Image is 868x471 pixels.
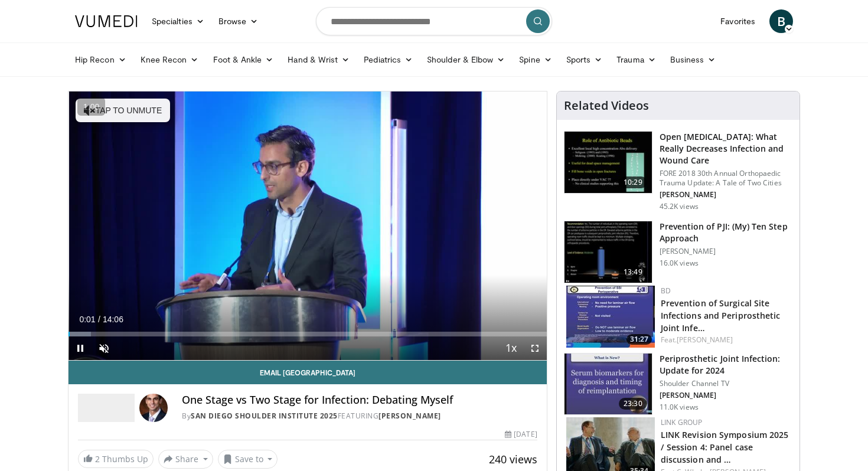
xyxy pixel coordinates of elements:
[619,266,647,278] span: 13:49
[566,286,655,348] img: bdb02266-35f1-4bde-b55c-158a878fcef6.150x105_q85_crop-smart_upscale.jpg
[523,336,547,360] button: Fullscreen
[660,202,699,211] p: 45.2K views
[68,91,547,361] video-js: Video Player
[68,332,547,336] div: Progress Bar
[619,176,647,188] span: 10:29
[564,131,792,211] a: 10:29 Open [MEDICAL_DATA]: What Really Decreases Infection and Wound Care FORE 2018 30th Annual O...
[564,132,652,193] img: ded7be61-cdd8-40fc-98a3-de551fea390e.150x105_q85_crop-smart_upscale.jpg
[103,315,123,324] span: 14:06
[75,15,138,27] img: VuMedi Logo
[76,99,170,122] button: Tap to unmute
[218,450,278,469] button: Save to
[661,429,789,465] a: LINK Revision Symposium 2025 / Session 4: Panel case discussion and …
[191,411,338,421] a: San Diego Shoulder Institute 2025
[609,48,663,71] a: Trauma
[512,48,559,71] a: Spine
[660,379,792,388] p: Shoulder Channel TV
[660,247,792,256] p: [PERSON_NAME]
[98,315,100,324] span: /
[206,48,281,71] a: Foot & Ankle
[95,453,100,465] span: 2
[182,411,537,421] div: By FEATURING
[626,334,652,345] span: 31:27
[564,221,792,283] a: 13:49 Prevention of PJI: (My) Ten Step Approach [PERSON_NAME] 16.0K views
[78,394,135,422] img: San Diego Shoulder Institute 2025
[158,450,213,469] button: Share
[559,48,610,71] a: Sports
[713,9,762,33] a: Favorites
[661,286,671,296] a: BD
[661,297,781,333] a: Prevention of Surgical Site Infections and Periprosthetic Joint Infe…
[378,411,441,421] a: [PERSON_NAME]
[68,361,547,384] a: Email [GEOGRAPHIC_DATA]
[660,221,792,244] h3: Prevention of PJI: (My) Ten Step Approach
[564,354,652,415] img: 0305937d-4796-49c9-8ba6-7e7cbcdfebb5.150x105_q85_crop-smart_upscale.jpg
[68,48,133,71] a: Hip Recon
[420,48,512,71] a: Shoulder & Elbow
[660,391,792,400] p: [PERSON_NAME]
[660,131,792,166] h3: Open [MEDICAL_DATA]: What Really Decreases Infection and Wound Care
[660,353,792,377] h3: Periprosthetic Joint Infection: Update for 2024
[182,394,537,407] h4: One Stage vs Two Stage for Infection: Debating Myself
[280,48,357,71] a: Hand & Wrist
[133,48,206,71] a: Knee Recon
[661,417,703,427] a: LINK Group
[619,398,647,410] span: 23:30
[661,335,790,345] div: Feat.
[489,452,537,466] span: 240 views
[566,286,655,348] a: 31:27
[677,335,733,345] a: [PERSON_NAME]
[769,9,793,33] a: B
[78,450,154,468] a: 2 Thumbs Up
[660,403,699,412] p: 11.0K views
[211,9,266,33] a: Browse
[357,48,420,71] a: Pediatrics
[505,429,537,440] div: [DATE]
[564,221,652,283] img: 300aa6cd-3a47-4862-91a3-55a981c86f57.150x105_q85_crop-smart_upscale.jpg
[500,336,523,360] button: Playback Rate
[660,190,792,199] p: [PERSON_NAME]
[660,169,792,188] p: FORE 2018 30th Annual Orthopaedic Trauma Update: A Tale of Two Cities
[564,99,649,113] h4: Related Videos
[139,394,168,422] img: Avatar
[79,315,95,324] span: 0:01
[92,336,116,360] button: Unmute
[145,9,211,33] a: Specialties
[68,336,92,360] button: Pause
[660,259,699,268] p: 16.0K views
[316,7,552,35] input: Search topics, interventions
[564,353,792,416] a: 23:30 Periprosthetic Joint Infection: Update for 2024 Shoulder Channel TV [PERSON_NAME] 11.0K views
[663,48,723,71] a: Business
